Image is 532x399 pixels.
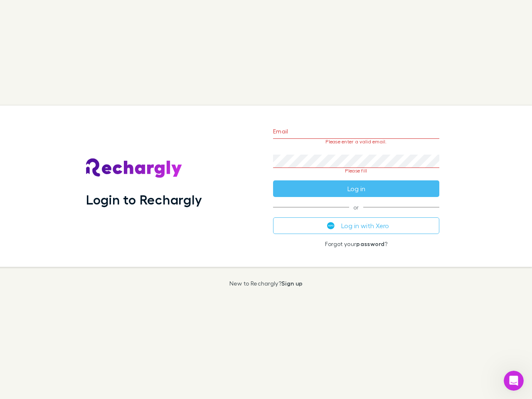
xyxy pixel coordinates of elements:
[229,280,303,287] p: New to Rechargly?
[273,180,439,197] button: Log in
[504,371,524,391] iframe: Intercom live chat
[86,158,182,178] img: Rechargly's Logo
[273,168,439,174] p: Please fill
[356,240,384,247] a: password
[86,192,202,207] h1: Login to Rechargly
[327,222,335,229] img: Xero's logo
[273,139,439,145] p: Please enter a valid email.
[281,280,303,287] a: Sign up
[273,217,439,234] button: Log in with Xero
[273,241,439,247] p: Forgot your ?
